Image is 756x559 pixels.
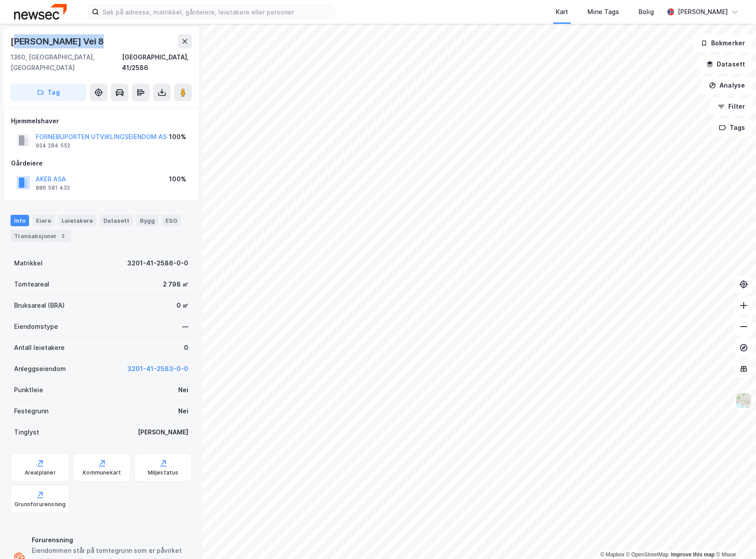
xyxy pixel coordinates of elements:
[32,535,188,545] div: Forurensning
[163,279,188,290] div: 2 798 ㎡
[11,230,71,242] div: Transaksjoner
[122,52,192,73] div: [GEOGRAPHIC_DATA], 41/2586
[14,364,66,374] div: Anleggseiendom
[14,427,39,438] div: Tinglyst
[15,501,66,508] div: Grunnforurensning
[11,52,122,73] div: 1360, [GEOGRAPHIC_DATA], [GEOGRAPHIC_DATA]
[14,342,65,353] div: Antall leietakere
[11,116,191,126] div: Hjemmelshaver
[25,469,56,476] div: Arealplaner
[701,77,752,94] button: Analyse
[14,321,58,332] div: Eiendomstype
[626,552,669,558] a: OpenStreetMap
[735,392,752,409] img: Z
[14,4,67,19] img: newsec-logo.f6e21ccffca1b3a03d2d.png
[587,7,619,17] div: Mine Tags
[14,258,43,268] div: Matrikkel
[184,342,188,353] div: 0
[83,469,121,476] div: Kommunekart
[169,174,186,184] div: 100%
[693,34,752,52] button: Bokmerker
[14,406,48,416] div: Festegrunn
[138,427,188,438] div: [PERSON_NAME]
[99,5,334,18] input: Søk på adresse, matrikkel, gårdeiere, leietakere eller personer
[176,300,188,311] div: 0 ㎡
[58,215,96,226] div: Leietakere
[14,300,65,311] div: Bruksareal (BRA)
[100,215,133,226] div: Datasett
[33,215,55,226] div: Eiere
[178,385,188,395] div: Nei
[59,232,67,240] div: 2
[162,215,181,226] div: ESG
[169,132,186,142] div: 100%
[182,321,188,332] div: —
[639,7,654,17] div: Bolig
[678,7,728,17] div: [PERSON_NAME]
[36,142,70,149] div: 924 284 552
[136,215,158,226] div: Bygg
[14,385,43,395] div: Punktleie
[710,98,752,115] button: Filter
[127,364,188,374] button: 3201-41-2583-0-0
[671,552,715,558] a: Improve this map
[148,469,179,476] div: Miljøstatus
[11,158,191,169] div: Gårdeiere
[712,517,756,559] div: Kontrollprogram for chat
[712,517,756,559] iframe: Chat Widget
[699,55,752,73] button: Datasett
[556,7,568,17] div: Kart
[11,215,29,226] div: Info
[14,279,49,290] div: Tomteareal
[11,84,86,101] button: Tag
[600,552,624,558] a: Mapbox
[712,119,752,136] button: Tags
[11,34,106,48] div: [PERSON_NAME] Vei 8
[178,406,188,416] div: Nei
[36,184,70,191] div: 886 581 432
[127,258,188,268] div: 3201-41-2586-0-0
